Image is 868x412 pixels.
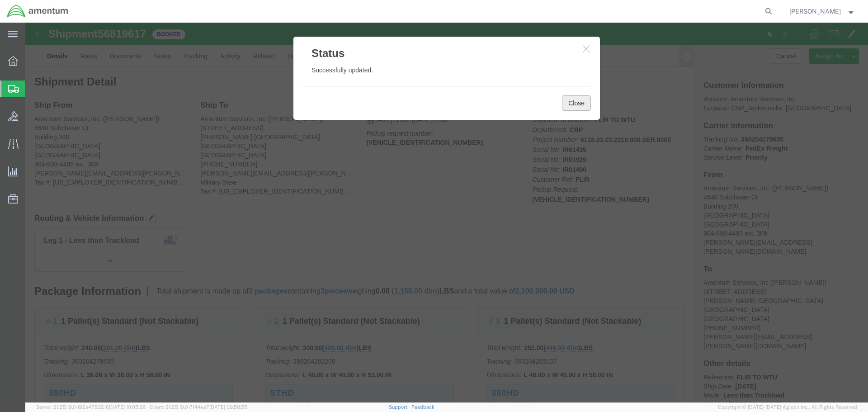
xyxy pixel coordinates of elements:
button: [PERSON_NAME] [789,6,856,17]
span: Client: 2025.19.0-7f44ea7 [150,404,247,410]
span: Nick Riddle [789,6,841,16]
span: [DATE] 09:58:55 [209,404,247,410]
a: Support [389,404,411,410]
span: Server: 2025.19.0-192a4753216 [36,404,146,410]
span: [DATE] 10:05:38 [109,404,146,410]
iframe: FS Legacy Container [25,23,868,403]
a: Feedback [411,404,434,410]
img: logo [6,5,69,18]
span: Copyright © [DATE]-[DATE] Agistix Inc., All Rights Reserved [718,403,857,411]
